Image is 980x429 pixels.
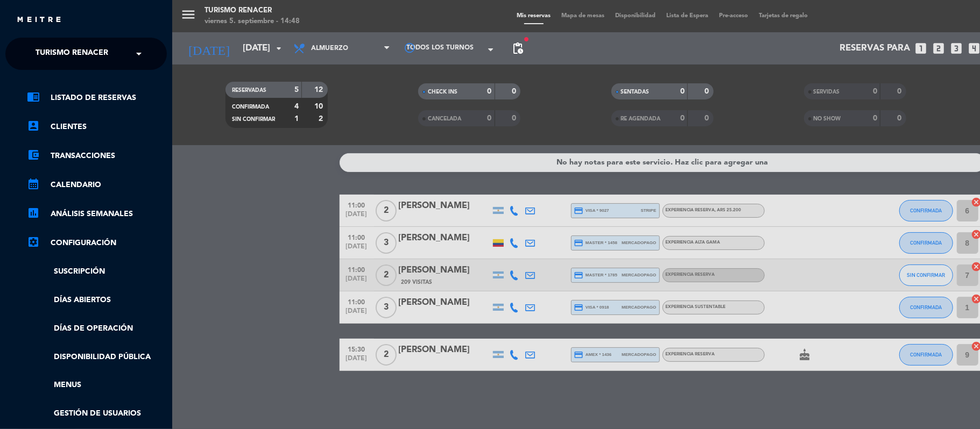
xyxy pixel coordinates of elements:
a: calendar_monthCalendario [27,178,167,191]
a: Gestión de usuarios [27,407,167,420]
a: account_balance_walletTransacciones [27,149,167,162]
a: Suscripción [27,266,167,278]
a: Días abiertos [27,294,167,306]
a: account_boxClientes [27,120,167,133]
i: calendar_month [27,177,40,190]
span: pending_actions [511,42,524,55]
a: assessmentANÁLISIS SEMANALES [27,208,167,220]
i: settings_applications [27,235,40,248]
i: account_box [27,119,40,132]
span: fiber_manual_record [523,36,530,42]
a: Configuración [27,237,167,249]
i: account_balance_wallet [27,148,40,161]
span: Turismo Renacer [36,42,108,65]
i: assessment [27,206,40,219]
a: Disponibilidad pública [27,351,167,363]
a: chrome_reader_modeListado de Reservas [27,91,167,104]
img: MEITRE [16,16,62,24]
a: Días de Operación [27,323,167,335]
i: chrome_reader_mode [27,90,40,103]
a: Menus [27,379,167,391]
